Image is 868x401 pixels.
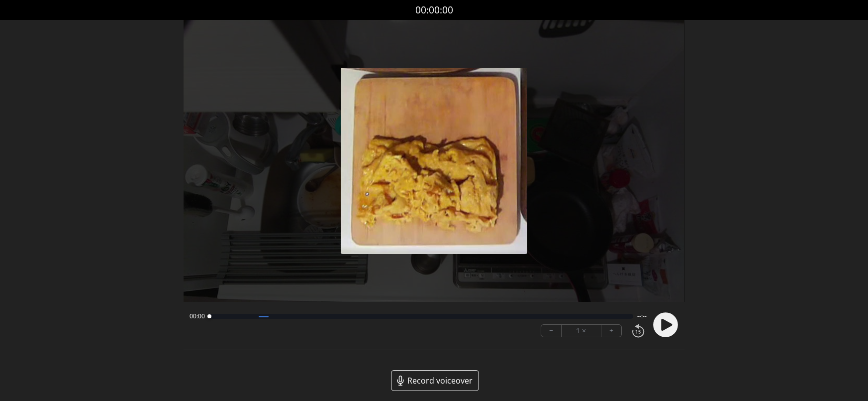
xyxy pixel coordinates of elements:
div: 1 × [562,325,601,337]
button: − [541,325,562,337]
a: 00:00:00 [415,3,453,17]
span: --:-- [637,312,647,320]
span: 00:00 [190,312,205,320]
button: + [601,325,621,337]
span: Record voiceover [407,375,473,387]
a: Record voiceover [391,370,479,391]
img: Poster Image [341,68,527,254]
